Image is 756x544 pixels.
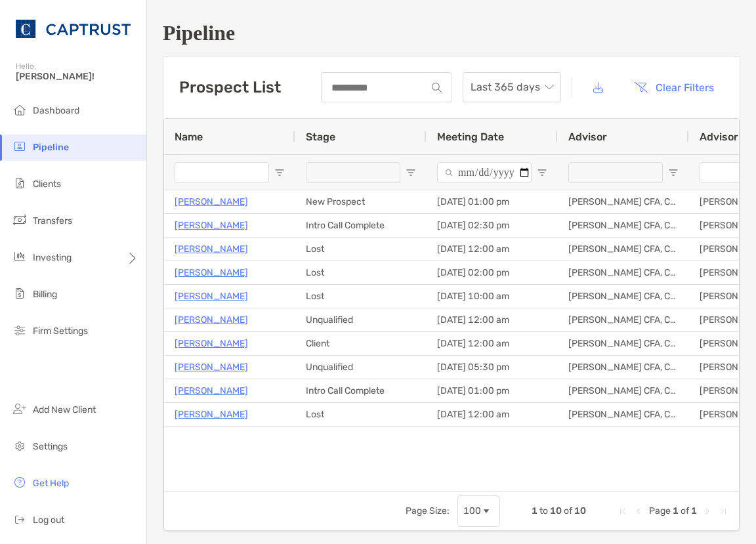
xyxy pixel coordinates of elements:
[12,511,28,527] img: logout icon
[718,506,728,516] div: Last Page
[33,215,72,226] span: Transfers
[175,383,248,399] a: [PERSON_NAME]
[427,332,558,355] div: [DATE] 12:00 am
[179,78,281,96] h3: Prospect List
[274,167,285,178] button: Open Filter Menu
[558,285,689,308] div: [PERSON_NAME] CFA, CAIA, CFP®
[175,335,248,352] a: [PERSON_NAME]
[175,162,269,183] input: Name Filter Input
[537,167,547,178] button: Open Filter Menu
[33,289,57,300] span: Billing
[33,178,61,190] span: Clients
[12,249,28,264] img: investing icon
[175,406,248,423] a: [PERSON_NAME]
[463,505,481,516] div: 100
[427,356,558,379] div: [DATE] 05:30 pm
[427,238,558,261] div: [DATE] 12:00 am
[295,356,427,379] div: Unqualified
[618,506,628,516] div: First Page
[406,505,450,516] div: Page Size:
[175,131,203,143] span: Name
[471,73,553,102] span: Last 365 days
[558,356,689,379] div: [PERSON_NAME] CFA, CAIA, CFP®
[558,190,689,213] div: [PERSON_NAME] CFA, CAIA, CFP®
[175,264,248,281] a: [PERSON_NAME]
[12,212,28,228] img: transfers icon
[175,359,248,375] a: [PERSON_NAME]
[558,379,689,402] div: [PERSON_NAME] CFA, CAIA, CFP®
[295,214,427,237] div: Intro Call Complete
[33,105,79,116] span: Dashboard
[702,506,713,516] div: Next Page
[558,308,689,331] div: [PERSON_NAME] CFA, CAIA, CFP®
[568,131,607,143] span: Advisor
[33,514,64,526] span: Log out
[16,5,131,52] img: CAPTRUST Logo
[432,83,442,93] img: input icon
[427,285,558,308] div: [DATE] 10:00 am
[12,438,28,453] img: settings icon
[12,285,28,301] img: billing icon
[306,131,335,143] span: Stage
[33,478,69,489] span: Get Help
[558,403,689,426] div: [PERSON_NAME] CFA, CAIA, CFP®
[550,505,562,516] span: 10
[427,261,558,284] div: [DATE] 02:00 pm
[295,332,427,355] div: Client
[457,495,500,527] div: Page Size
[295,261,427,284] div: Lost
[574,505,586,516] span: 10
[295,379,427,402] div: Intro Call Complete
[649,505,671,516] span: Page
[12,322,28,338] img: firm-settings icon
[295,190,427,213] div: New Prospect
[673,505,679,516] span: 1
[163,21,740,45] h1: Pipeline
[427,379,558,402] div: [DATE] 01:00 pm
[295,238,427,261] div: Lost
[427,403,558,426] div: [DATE] 12:00 am
[564,505,572,516] span: of
[33,142,69,153] span: Pipeline
[175,217,248,234] a: [PERSON_NAME]
[668,167,679,178] button: Open Filter Menu
[12,175,28,191] img: clients icon
[33,441,68,452] span: Settings
[295,308,427,331] div: Unqualified
[539,505,548,516] span: to
[427,190,558,213] div: [DATE] 01:00 pm
[406,167,416,178] button: Open Filter Menu
[691,505,697,516] span: 1
[16,71,138,82] span: [PERSON_NAME]!
[33,404,96,415] span: Add New Client
[33,252,72,263] span: Investing
[558,238,689,261] div: [PERSON_NAME] CFA, CAIA, CFP®
[624,73,724,102] button: Clear Filters
[175,194,248,210] a: [PERSON_NAME]
[12,102,28,117] img: dashboard icon
[427,214,558,237] div: [DATE] 02:30 pm
[633,506,644,516] div: Previous Page
[175,312,248,328] a: [PERSON_NAME]
[427,308,558,331] div: [DATE] 12:00 am
[681,505,689,516] span: of
[12,401,28,417] img: add_new_client icon
[175,288,248,304] a: [PERSON_NAME]
[295,403,427,426] div: Lost
[175,241,248,257] p: [PERSON_NAME]
[295,285,427,308] div: Lost
[437,162,532,183] input: Meeting Date Filter Input
[33,325,88,337] span: Firm Settings
[558,214,689,237] div: [PERSON_NAME] CFA, CAIA, CFP®
[12,138,28,154] img: pipeline icon
[12,474,28,490] img: get-help icon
